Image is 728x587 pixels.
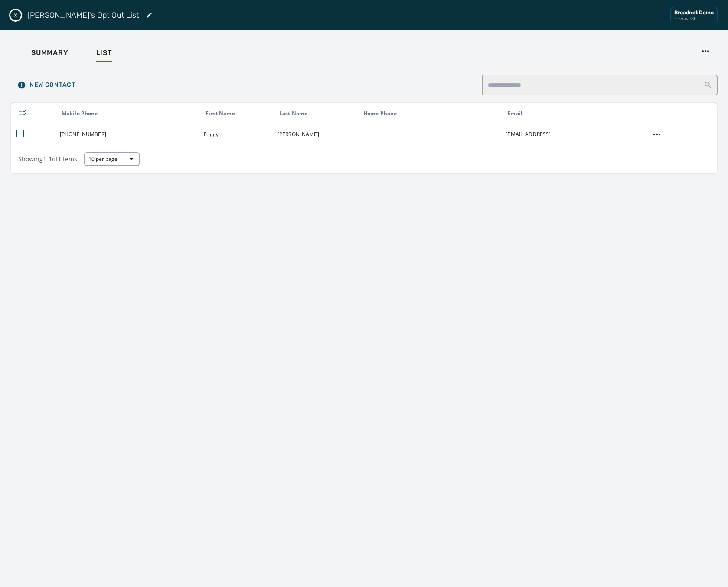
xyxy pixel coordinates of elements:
span: 10 per page [88,156,135,163]
div: Home Phone [363,110,500,117]
span: Showing 1 - 1 of 1 items [18,155,77,163]
td: [PHONE_NUMBER] [55,124,199,145]
button: List [89,44,119,64]
div: Email [507,110,644,117]
div: Last Name [279,110,356,117]
div: rbwave8h [674,16,714,21]
h2: [PERSON_NAME]'s Opt Out List [28,9,139,21]
td: [PERSON_NAME] [272,124,356,145]
td: [EMAIL_ADDRESS] [500,124,644,145]
button: Summary [24,44,75,64]
button: Edit List [146,12,153,19]
td: Foggy [199,124,272,145]
button: 10 per page [84,152,140,166]
div: Broadnet Demo [674,9,714,16]
span: Summary [31,49,69,57]
span: List [96,49,112,57]
button: New Contact [10,75,82,95]
div: First Name [206,110,272,117]
div: Mobile Phone [62,110,198,117]
span: New Contact [17,81,75,89]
